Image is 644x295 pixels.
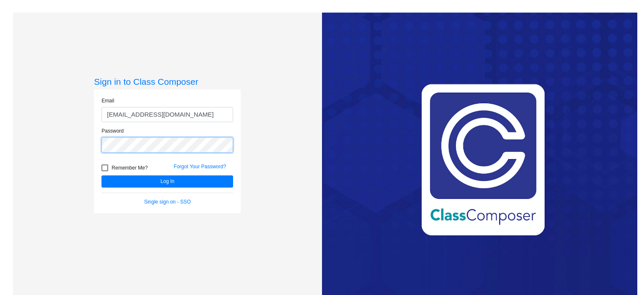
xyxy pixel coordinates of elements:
[94,76,241,87] h3: Sign in to Class Composer
[144,199,191,205] a: Single sign on - SSO
[112,163,148,173] span: Remember Me?
[101,175,233,188] button: Log In
[101,127,124,135] label: Password
[101,97,114,104] label: Email
[174,164,226,170] a: Forgot Your Password?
